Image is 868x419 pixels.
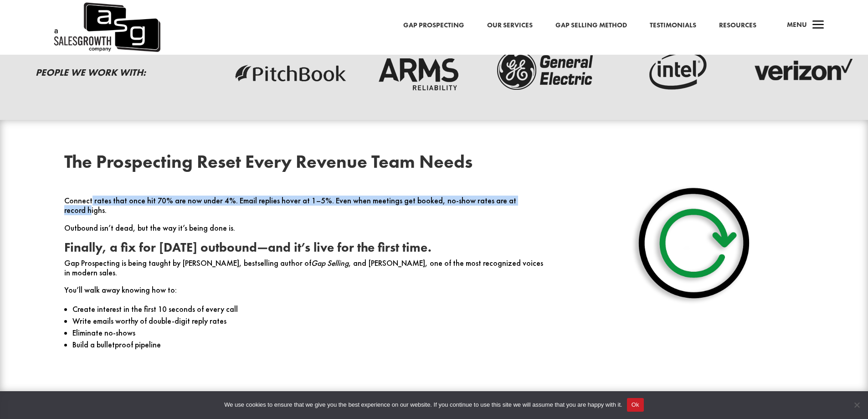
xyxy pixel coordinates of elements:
[719,20,756,31] a: Resources
[627,398,644,412] button: Ok
[72,303,544,315] li: Create interest in the first 10 seconds of every call
[72,315,544,327] li: Write emails worthy of double-digit reply rates
[64,259,544,286] p: Gap Prospecting is being taught by [PERSON_NAME], bestselling author of , and [PERSON_NAME], one ...
[72,339,544,351] li: Build a bulletproof pipeline
[64,239,431,255] strong: Finally, a fix for [DATE] outbound—and it’s live for the first time.
[64,223,544,241] p: Outbound isn’t dead, but the way it’s being done is.
[489,48,603,93] img: ge-logo-dark
[311,258,349,268] em: Gap Selling
[64,285,544,303] p: You’ll walk away knowing how to:
[361,48,475,93] img: arms-reliability-logo-dark
[852,400,861,409] span: No
[617,48,731,93] img: intel-logo-dark
[650,20,696,31] a: Testimonials
[72,327,544,339] li: Eliminate no-shows
[233,48,347,93] img: pitchbook-logo-dark
[555,20,627,31] a: Gap Selling Method
[809,16,827,35] span: a
[487,20,533,31] a: Our Services
[224,400,622,409] span: We use cookies to ensure that we give you the best experience on our website. If you continue to ...
[603,153,785,335] img: Reset Flat Shadow
[787,20,807,29] span: Menu
[745,48,859,93] img: verizon-logo-dark
[64,196,544,223] p: Connect rates that once hit 70% are now under 4%. Email replies hover at 1–5%. Even when meetings...
[403,20,464,31] a: Gap Prospecting
[64,153,544,176] h2: The Prospecting Reset Every Revenue Team Needs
